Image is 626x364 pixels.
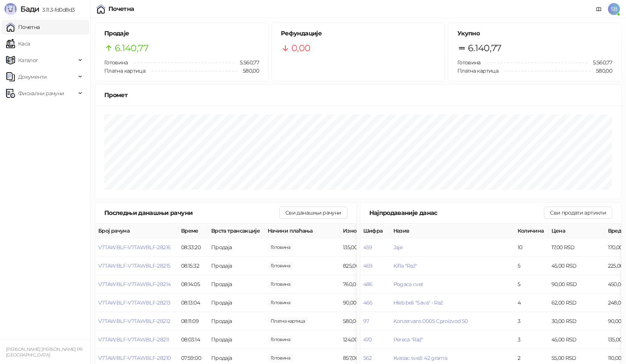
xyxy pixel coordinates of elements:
[393,355,448,361] button: Kvasac sveži 42 grama
[5,3,17,15] img: Logo
[178,257,208,275] td: 08:15:32
[104,90,612,100] div: Промет
[268,354,293,362] span: 857,00
[363,262,373,269] button: 469
[340,294,396,312] td: 90,00 RSD
[98,336,169,343] button: V7TAWBLF-V7TAWBLF-28211
[178,312,208,330] td: 08:11:09
[548,312,605,330] td: 30,00 RSD
[591,67,612,75] span: 580,00
[608,3,620,15] span: SB
[393,262,417,269] button: Kifla "Raž"
[208,257,265,275] td: Продаја
[340,330,396,349] td: 124,00 RSD
[363,244,372,251] button: 459
[390,224,515,238] th: Назив
[208,312,265,330] td: Продаја
[208,275,265,294] td: Продаја
[360,224,390,238] th: Шифра
[265,224,340,238] th: Начини плаћања
[98,244,171,251] button: V7TAWBLF-V7TAWBLF-28216
[178,238,208,257] td: 08:33:20
[98,281,171,288] button: V7TAWBLF-V7TAWBLF-28214
[363,336,372,343] button: 470
[238,67,259,75] span: 580,00
[178,275,208,294] td: 08:14:05
[104,67,145,74] span: Платна картица
[6,347,82,358] small: [PERSON_NAME] [PERSON_NAME] PR [GEOGRAPHIC_DATA]
[20,5,39,14] span: Бади
[104,208,279,218] div: Последњи данашњи рачуни
[363,299,373,306] button: 466
[340,257,396,275] td: 825,00 RSD
[104,59,128,66] span: Готовина
[340,312,396,330] td: 580,00 RSD
[178,330,208,349] td: 08:03:14
[588,58,612,67] span: 5.560,77
[457,67,498,74] span: Платна картица
[515,224,548,238] th: Количина
[548,238,605,257] td: 17,00 RSD
[18,69,47,84] span: Документи
[208,330,265,349] td: Продаја
[548,330,605,349] td: 45,00 RSD
[340,238,396,257] td: 135,00 RSD
[108,6,134,12] div: Почетна
[544,207,612,219] button: Сви продати артикли
[18,53,38,68] span: Каталог
[515,257,548,275] td: 5
[548,224,605,238] th: Цена
[515,330,548,349] td: 3
[515,275,548,294] td: 5
[515,312,548,330] td: 3
[98,318,170,324] button: V7TAWBLF-V7TAWBLF-28212
[235,58,259,67] span: 5.560,77
[178,294,208,312] td: 08:13:04
[115,41,148,55] span: 6.140,77
[268,317,308,325] span: 580,00
[393,299,443,306] button: Hleb beli "Sava" - Raž
[468,41,501,55] span: 6.140,77
[291,41,310,55] span: 0,00
[208,224,265,238] th: Врста трансакције
[515,238,548,257] td: 10
[363,318,369,324] button: 97
[593,3,605,15] a: Документација
[393,318,468,324] button: Konzervans 0005 Cproizvod 50
[268,262,293,270] span: 825,00
[393,281,423,288] span: Pogaca cvet
[268,299,293,307] span: 90,00
[18,86,64,101] span: Фискални рачуни
[208,238,265,257] td: Продаја
[95,224,178,238] th: Број рачуна
[98,299,170,306] button: V7TAWBLF-V7TAWBLF-28213
[363,355,372,361] button: 562
[457,29,612,38] h5: Укупно
[6,20,40,35] a: Почетна
[363,281,373,288] button: 486
[548,275,605,294] td: 90,00 RSD
[98,262,170,269] button: V7TAWBLF-V7TAWBLF-28215
[340,275,396,294] td: 760,00 RSD
[393,336,423,343] button: Pereca "Raž"
[369,208,544,218] div: Најпродаваније данас
[279,207,347,219] button: Сви данашњи рачуни
[548,294,605,312] td: 62,00 RSD
[39,6,75,13] span: 3.11.3-fd0d8d3
[515,294,548,312] td: 4
[393,244,402,251] button: Jaje
[98,355,171,361] span: V7TAWBLF-V7TAWBLF-28210
[281,29,436,38] h5: Рефундације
